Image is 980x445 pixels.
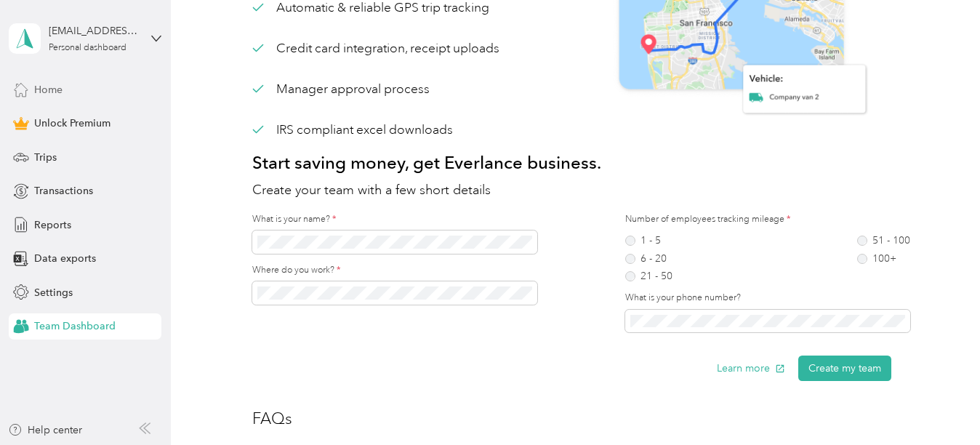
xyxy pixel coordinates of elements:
[34,82,63,97] span: Home
[34,183,93,199] span: Transactions
[252,213,518,226] label: What is your name?
[34,251,96,266] span: Data exports
[252,121,454,139] div: IRS compliant excel downloads
[8,422,82,438] button: Help center
[252,80,430,98] div: Manager approval process
[857,236,910,246] label: 51 - 100
[49,44,126,52] div: Personal dashboard
[252,180,891,200] h2: Create your team with a few short details
[252,264,518,277] label: Where do you work?
[252,39,500,57] div: Credit card integration, receipt uploads
[252,406,763,430] h3: FAQs
[34,318,116,334] span: Team Dashboard
[625,236,672,246] label: 1 - 5
[34,116,111,131] span: Unlock Premium
[625,292,891,305] label: What is your phone number?
[717,356,785,381] button: Learn more
[34,150,57,165] span: Trips
[34,285,73,300] span: Settings
[625,271,672,281] label: 21 - 50
[857,254,910,264] label: 100+
[798,356,891,381] button: Create my team
[625,213,910,226] label: Number of employees tracking mileage
[49,23,140,39] div: [EMAIL_ADDRESS][PERSON_NAME][DOMAIN_NAME]
[625,254,672,264] label: 6 - 20
[34,217,71,233] span: Reports
[252,145,891,180] h1: Start saving money, get Everlance business.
